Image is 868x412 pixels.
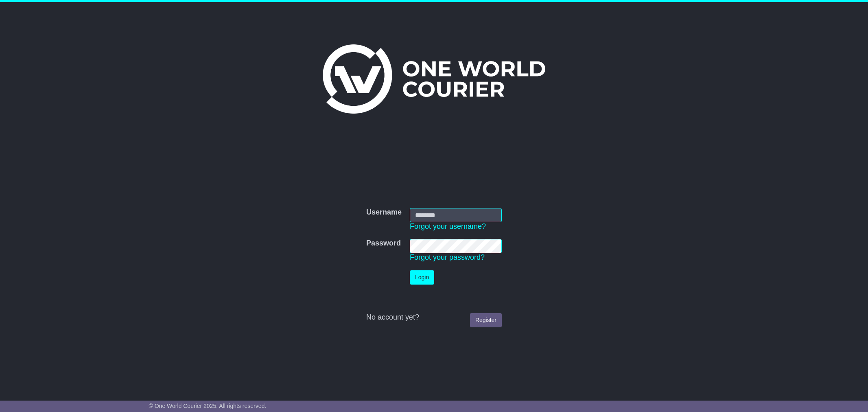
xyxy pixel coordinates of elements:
[149,403,267,409] span: © One World Courier 2025. All rights reserved.
[470,313,502,327] a: Register
[410,270,434,285] button: Login
[323,44,545,114] img: One World
[366,208,402,217] label: Username
[366,239,401,248] label: Password
[410,253,485,261] a: Forgot your password?
[410,222,486,230] a: Forgot your username?
[366,313,502,322] div: No account yet?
